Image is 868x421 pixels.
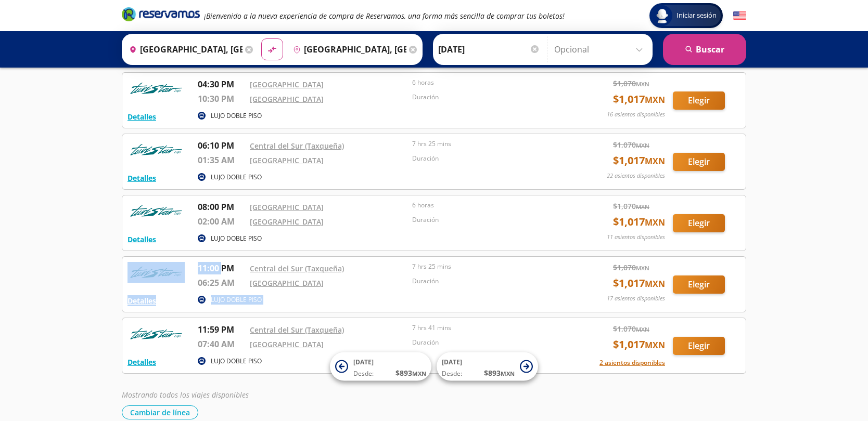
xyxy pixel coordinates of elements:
[613,337,665,352] span: $ 1,017
[599,358,665,367] button: 2 asientos disponibles
[412,201,569,210] p: 6 horas
[437,352,538,381] button: [DATE]Desde:$893MXN
[127,234,156,245] button: Detalles
[122,6,200,25] a: Brand Logo
[645,94,665,106] small: MXN
[250,202,324,212] a: [GEOGRAPHIC_DATA]
[645,155,665,167] small: MXN
[673,214,725,232] button: Elegir
[613,139,649,150] span: $ 1,070
[127,111,156,122] button: Detalles
[613,262,649,273] span: $ 1,070
[412,323,569,333] p: 7 hrs 41 mins
[636,203,649,210] small: MXN
[442,369,462,378] span: Desde:
[613,91,665,107] span: $ 1,017
[438,36,540,62] input: Elegir Fecha
[122,6,200,22] i: Brand Logo
[211,295,262,305] p: LUJO DOBLE PISO
[412,277,569,286] p: Duración
[613,214,665,230] span: $ 1,017
[733,9,746,22] button: English
[250,141,344,151] a: Central del Sur (Taxqueña)
[250,339,324,349] a: [GEOGRAPHIC_DATA]
[412,370,426,377] small: MXN
[198,78,245,90] p: 04:30 PM
[501,370,515,377] small: MXN
[204,11,565,21] em: ¡Bienvenido a la nueva experiencia de compra de Reservamos, una forma más sencilla de comprar tus...
[412,93,569,102] p: Duración
[211,234,262,243] p: LUJO DOBLE PISO
[198,93,245,105] p: 10:30 PM
[250,278,324,288] a: [GEOGRAPHIC_DATA]
[198,139,245,152] p: 06:10 PM
[250,80,324,89] a: [GEOGRAPHIC_DATA]
[554,36,647,62] input: Opcional
[412,139,569,149] p: 7 hrs 25 mins
[636,325,649,333] small: MXN
[198,338,245,350] p: 07:40 AM
[673,91,725,110] button: Elegir
[353,369,374,378] span: Desde:
[636,264,649,272] small: MXN
[125,36,242,62] input: Buscar Origen
[250,264,344,273] a: Central del Sur (Taxqueña)
[250,217,324,227] a: [GEOGRAPHIC_DATA]
[198,262,245,274] p: 11:00 PM
[211,111,262,121] p: LUJO DOBLE PISO
[122,390,249,400] em: Mostrando todos los viajes disponibles
[127,201,185,221] img: RESERVAMOS
[484,367,515,378] span: $ 893
[198,277,245,289] p: 06:25 AM
[636,141,649,149] small: MXN
[250,94,324,104] a: [GEOGRAPHIC_DATA]
[127,78,185,99] img: RESERVAMOS
[353,358,374,366] span: [DATE]
[613,323,649,334] span: $ 1,070
[122,405,198,419] button: Cambiar de línea
[127,323,185,344] img: RESERVAMOS
[412,262,569,271] p: 7 hrs 25 mins
[412,78,569,87] p: 6 horas
[645,278,665,290] small: MXN
[663,34,746,65] button: Buscar
[211,357,262,366] p: LUJO DOBLE PISO
[250,325,344,335] a: Central del Sur (Taxqueña)
[613,78,649,89] span: $ 1,070
[127,139,185,160] img: RESERVAMOS
[330,352,431,381] button: [DATE]Desde:$893MXN
[412,338,569,347] p: Duración
[607,294,665,303] p: 17 asientos disponibles
[198,215,245,228] p: 02:00 AM
[672,10,721,21] span: Iniciar sesión
[645,217,665,228] small: MXN
[198,323,245,336] p: 11:59 PM
[442,358,462,366] span: [DATE]
[211,173,262,182] p: LUJO DOBLE PISO
[613,275,665,291] span: $ 1,017
[673,275,725,294] button: Elegir
[127,295,156,306] button: Detalles
[412,154,569,163] p: Duración
[289,36,406,62] input: Buscar Destino
[198,201,245,213] p: 08:00 PM
[127,357,156,367] button: Detalles
[127,173,156,183] button: Detalles
[673,153,725,171] button: Elegir
[198,154,245,166] p: 01:35 AM
[607,110,665,119] p: 16 asientos disponibles
[127,262,185,283] img: RESERVAMOS
[607,172,665,180] p: 22 asientos disponibles
[412,215,569,225] p: Duración
[645,339,665,351] small: MXN
[613,153,665,168] span: $ 1,017
[395,367,426,378] span: $ 893
[613,201,649,212] span: $ 1,070
[636,80,649,88] small: MXN
[250,155,324,165] a: [GEOGRAPHIC_DATA]
[607,233,665,242] p: 11 asientos disponibles
[673,337,725,355] button: Elegir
